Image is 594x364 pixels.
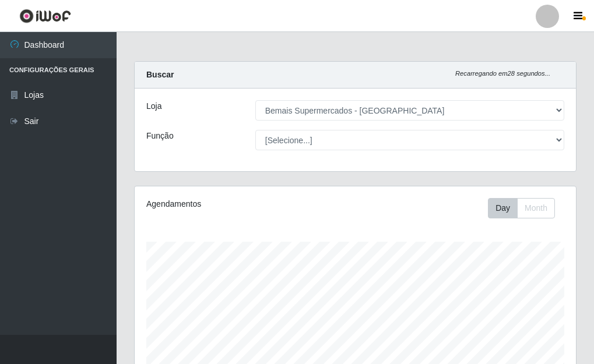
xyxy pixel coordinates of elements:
div: Toolbar with button groups [488,198,564,218]
button: Month [517,198,555,218]
button: Day [488,198,518,218]
div: Agendamentos [146,198,310,210]
strong: Buscar [146,70,174,79]
div: First group [488,198,555,218]
img: CoreUI Logo [19,9,71,23]
label: Função [146,130,174,142]
label: Loja [146,100,161,112]
i: Recarregando em 28 segundos... [455,70,550,77]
